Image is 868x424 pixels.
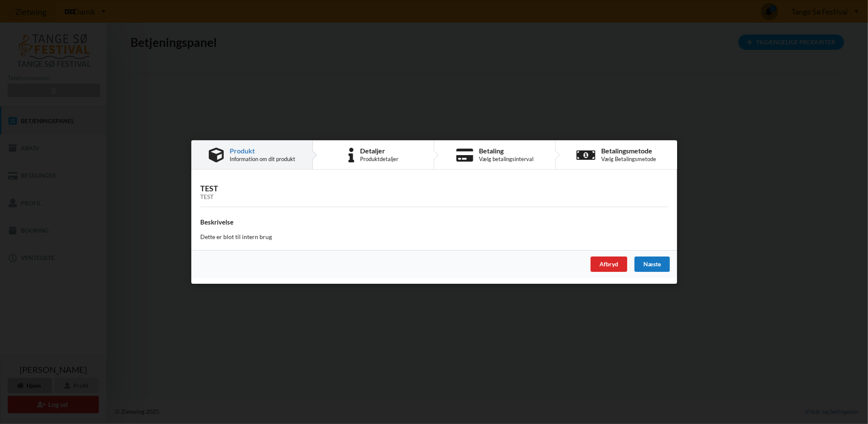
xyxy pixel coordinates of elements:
[200,184,668,201] h3: TEST
[200,233,668,241] p: Dette er blot til intern brug
[590,257,627,272] div: Afbryd
[229,156,295,162] div: Information om dit produkt
[360,156,398,162] div: Produktdetaljer
[601,156,656,162] div: Vælg Betalingsmetode
[229,147,295,154] div: Produkt
[634,257,669,272] div: Næste
[479,147,533,154] div: Betaling
[601,147,656,154] div: Betalingsmetode
[360,147,398,154] div: Detaljer
[200,193,668,201] div: test
[479,156,533,162] div: Vælg betalingsinterval
[200,219,668,227] h4: Beskrivelse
